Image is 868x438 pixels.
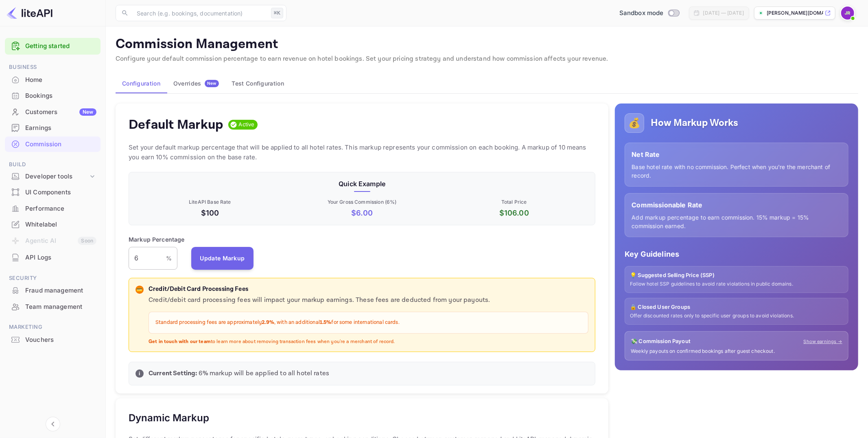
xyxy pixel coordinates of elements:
div: Customers [25,108,96,117]
a: Home [5,72,101,87]
p: i [139,370,140,377]
div: [DATE] — [DATE] [703,9,744,17]
p: Credit/Debit Card Processing Fees [149,285,588,294]
div: Fraud management [5,283,101,299]
p: Your Gross Commission ( 6 %) [288,198,437,206]
a: CustomersNew [5,104,101,119]
a: Vouchers [5,332,101,347]
span: Marketing [5,323,101,332]
div: Commission [25,140,96,149]
div: Bookings [5,88,101,104]
div: Whitelabel [25,220,96,229]
div: Performance [5,201,101,217]
strong: 2.9% [262,319,274,326]
div: Overrides [173,80,219,87]
div: Switch to Production mode [616,9,682,18]
p: 💰 [628,116,641,130]
span: New [205,81,219,86]
p: % [166,254,172,262]
p: 💳 [136,286,142,293]
div: Vouchers [5,332,101,348]
p: Commission Management [116,36,858,53]
a: Bookings [5,88,101,103]
p: LiteAPI Base Rate [136,198,284,206]
div: Vouchers [25,335,96,345]
a: API Logs [5,250,101,265]
h4: Default Markup [129,117,223,133]
strong: Get in touch with our team [149,339,211,345]
strong: 1.5% [320,319,332,326]
div: API Logs [5,250,101,266]
div: Whitelabel [5,217,101,233]
p: 🔒 Closed User Groups [630,303,843,311]
p: Commissionable Rate [632,200,842,210]
input: 0 [129,247,166,270]
p: Standard processing fees are approximately , with an additional for some international cards. [155,319,582,327]
a: UI Components [5,185,101,200]
p: $100 [136,207,284,218]
div: Developer tools [5,169,101,184]
p: Key Guidelines [625,249,848,260]
button: Update Markup [191,247,254,270]
span: Business [5,63,101,72]
span: Security [5,274,101,283]
p: to learn more about removing transaction fees when you're a merchant of record. [149,339,588,346]
div: Earnings [5,120,101,136]
p: $ 6.00 [288,207,437,218]
p: Set your default markup percentage that will be applied to all hotel rates. This markup represent... [129,143,595,162]
p: Total Price [440,198,589,206]
div: Home [5,72,101,88]
div: Home [25,75,96,85]
p: $ 106.00 [440,207,589,218]
span: Sandbox mode [619,9,664,18]
a: Whitelabel [5,217,101,232]
div: ⌘K [271,8,283,18]
p: Markup Percentage [129,235,185,244]
a: Fraud management [5,283,101,298]
img: John Richards [841,7,854,20]
a: Earnings [5,120,101,135]
div: CustomersNew [5,104,101,120]
div: Earnings [25,123,96,133]
span: Build [5,160,101,169]
div: Performance [25,204,96,213]
a: Getting started [25,42,96,51]
div: Developer tools [25,172,88,181]
img: LiteAPI logo [7,7,52,20]
h5: Dynamic Markup [129,412,209,425]
div: API Logs [25,253,96,262]
button: Configuration [116,74,167,93]
p: Follow hotel SSP guidelines to avoid rate violations in public domains. [630,281,843,288]
p: Net Rate [632,150,842,159]
div: New [79,108,96,116]
div: Bookings [25,91,96,101]
input: Search (e.g. bookings, documentation) [132,5,268,21]
p: Configure your default commission percentage to earn revenue on hotel bookings. Set your pricing ... [116,54,858,64]
div: Team management [5,299,101,315]
p: 6 % markup will be applied to all hotel rates [149,369,588,379]
p: Credit/debit card processing fees will impact your markup earnings. These fees are deducted from ... [149,295,588,305]
p: [PERSON_NAME][DOMAIN_NAME]... [767,9,823,17]
div: Commission [5,136,101,152]
div: Fraud management [25,286,96,295]
button: Test Configuration [225,74,291,93]
p: 💡 Suggested Selling Price (SSP) [630,271,843,280]
p: Offer discounted rates only to specific user groups to avoid violations. [630,313,843,319]
p: 💸 Commission Payout [631,337,691,346]
p: Base hotel rate with no commission. Perfect when you're the merchant of record. [632,163,842,180]
a: Commission [5,136,101,152]
span: Active [236,121,258,129]
div: UI Components [25,188,96,197]
a: Team management [5,299,101,314]
a: Show earnings → [804,338,842,345]
p: Weekly payouts on confirmed bookings after guest checkout. [631,348,842,355]
div: Team management [25,302,96,312]
p: Add markup percentage to earn commission. 15% markup = 15% commission earned. [632,213,842,230]
strong: Current Setting: [149,369,197,378]
a: Performance [5,201,101,216]
button: Collapse navigation [46,417,60,431]
p: Quick Example [136,179,588,189]
div: UI Components [5,185,101,200]
h5: How Markup Works [651,117,738,130]
div: Getting started [5,38,101,55]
